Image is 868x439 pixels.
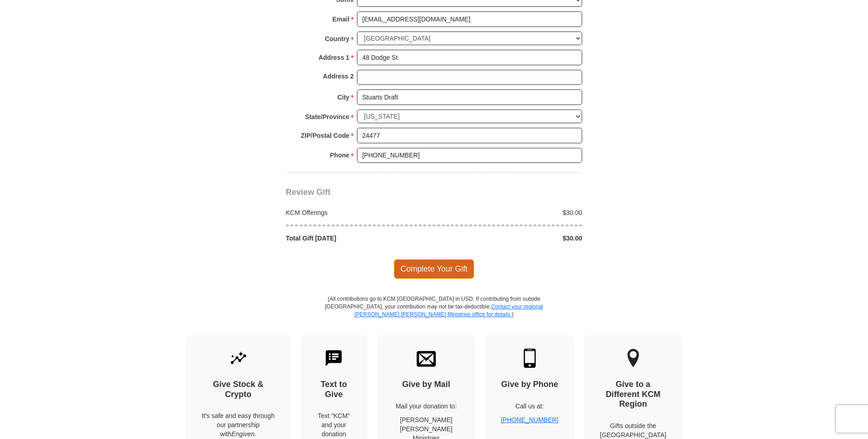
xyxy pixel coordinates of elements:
img: text-to-give.svg [324,349,343,368]
a: [PHONE_NUMBER] [501,416,558,423]
p: Mail your donation to: [393,402,460,411]
strong: Email [332,13,349,26]
img: mobile.svg [520,349,539,368]
h4: Give by Mail [393,380,460,390]
div: $30.00 [434,208,587,217]
h4: Give by Phone [501,380,558,390]
a: Contact your regional [PERSON_NAME] [PERSON_NAME] Ministries office for details. [354,303,543,318]
div: Total Gift [DATE] [281,234,434,243]
span: Complete Your Gift [394,259,475,278]
p: (All contributions go to KCM [GEOGRAPHIC_DATA] in USD. If contributing from outside [GEOGRAPHIC_D... [325,295,543,335]
strong: Country [325,32,350,45]
strong: ZIP/Postal Code [301,129,350,142]
h4: Give to a Different KCM Region [600,380,666,409]
img: envelope.svg [417,349,436,368]
strong: Address 1 [319,51,350,64]
strong: Phone [330,149,350,162]
i: Engiven. [232,430,256,438]
div: KCM Offerings [281,208,434,217]
img: other-region [627,349,640,368]
strong: Address 2 [323,70,354,83]
p: Call us at: [501,402,558,411]
div: $30.00 [434,234,587,243]
p: It's safe and easy through our partnership with [202,411,275,439]
span: Review Gift [286,188,331,197]
strong: State/Province [305,110,349,123]
strong: City [337,91,349,104]
img: give-by-stock.svg [229,349,248,368]
h4: Text to Give [316,380,352,399]
h4: Give Stock & Crypto [202,380,275,399]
